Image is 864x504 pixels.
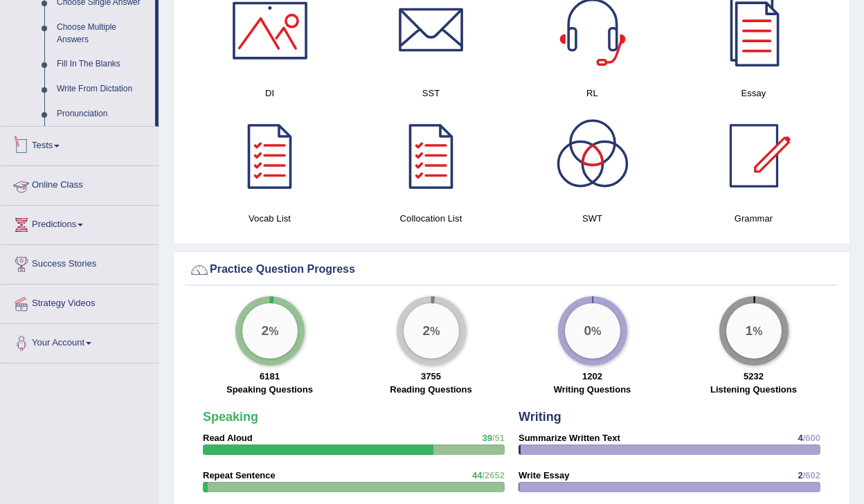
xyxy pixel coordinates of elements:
[357,211,505,226] h4: Collocation List
[565,303,620,359] div: %
[803,433,820,443] span: /600
[226,383,313,396] label: Speaking Questions
[1,206,159,240] a: Predictions
[745,323,753,339] big: 1
[421,371,441,381] strong: 3755
[798,433,802,443] span: 4
[803,470,820,480] span: /602
[203,410,258,424] strong: Speaking
[482,433,492,443] span: 39
[582,371,602,381] strong: 1202
[51,77,155,102] a: Write From Dictation
[242,303,298,359] div: %
[196,86,343,100] h4: DI
[1,285,159,319] a: Strategy Videos
[1,166,159,201] a: Online Class
[726,303,782,359] div: %
[357,86,505,100] h4: SST
[554,383,631,396] label: Writing Questions
[519,86,666,100] h4: RL
[798,470,802,480] span: 2
[51,15,155,52] a: Choose Multiple Answers
[710,383,797,396] label: Listening Questions
[422,323,430,339] big: 2
[492,433,505,443] span: /51
[51,52,155,77] a: Fill In The Blanks
[519,211,666,226] h4: SWT
[744,371,764,381] strong: 5232
[203,470,276,480] strong: Repeat Sentence
[260,371,280,381] strong: 6181
[680,86,827,100] h4: Essay
[261,323,269,339] big: 2
[519,470,569,480] strong: Write Essay
[482,470,505,480] span: /2652
[51,102,155,127] a: Pronunciation
[203,433,253,443] strong: Read Aloud
[519,433,620,443] strong: Summarize Written Text
[390,383,471,396] label: Reading Questions
[584,323,591,339] big: 0
[1,127,159,161] a: Tests
[189,260,834,280] div: Practice Question Progress
[1,324,159,359] a: Your Account
[519,410,561,424] strong: Writing
[1,245,159,280] a: Success Stories
[472,470,482,480] span: 44
[680,211,827,226] h4: Grammar
[196,211,343,226] h4: Vocab List
[404,303,459,359] div: %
